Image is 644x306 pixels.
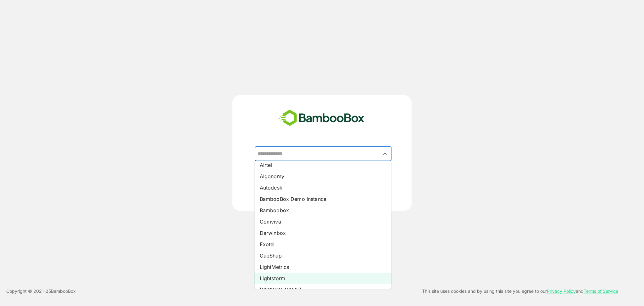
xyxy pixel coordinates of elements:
[255,193,391,205] li: BambooBox Demo Instance
[584,288,618,294] a: Terms of Service
[255,273,391,284] li: Lightstorm
[255,205,391,216] li: Bamboobox
[381,150,389,158] button: Close
[422,287,618,295] p: This site uses cookies and by using this site you agree to our and
[255,261,391,273] li: LightMetrics
[255,171,391,182] li: Algonomy
[276,108,368,128] img: bamboobox
[255,284,391,295] li: [PERSON_NAME]
[255,239,391,250] li: Exotel
[255,227,391,239] li: Darwinbox
[255,250,391,261] li: GupShup
[255,159,391,171] li: Airtel
[255,182,391,193] li: Autodesk
[6,287,76,295] p: Copyright © 2021- 25 BambooBox
[255,216,391,227] li: Comviva
[547,288,576,294] a: Privacy Policy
